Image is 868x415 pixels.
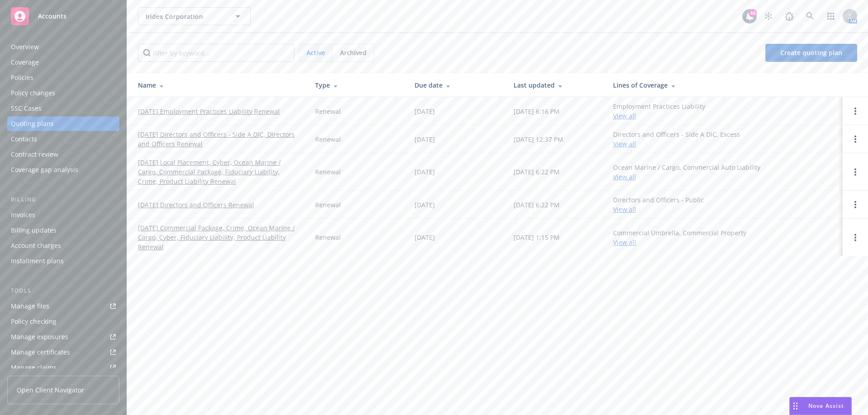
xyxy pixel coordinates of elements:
a: Coverage gap analysis [7,163,119,177]
a: Policies [7,70,119,85]
a: View all [613,140,636,148]
div: Overview [11,40,39,54]
div: Commercial Umbrella, Commercial Property [613,228,746,247]
div: Lines of Coverage [613,80,835,90]
span: Active [307,48,325,57]
a: Open options [850,232,861,243]
a: Switch app [822,7,840,25]
div: [DATE] 6:16 PM [514,107,560,116]
div: Invoices [11,208,35,222]
div: Coverage gap analysis [11,163,78,177]
div: Drag to move [790,397,801,415]
div: [DATE] 6:22 PM [514,167,560,177]
a: Contacts [7,132,119,146]
button: Iridex Corporation [138,7,251,25]
a: Manage certificates [7,345,119,359]
span: Nova Assist [808,402,844,410]
div: Account charges [11,238,61,253]
div: Renewal [315,135,341,144]
a: [DATE] Local Placement, Cyber, Ocean Marine / Cargo, Commercial Package, Fiduciary Liability, Cri... [138,158,301,186]
a: Account charges [7,238,119,253]
div: Billing updates [11,223,57,238]
a: Open options [850,134,861,145]
a: Manage claims [7,360,119,375]
span: Accounts [38,13,66,20]
a: Policy checking [7,314,119,329]
div: Directors and Officers - Public [613,195,704,214]
div: Manage claims [11,360,57,375]
a: View all [613,173,636,181]
div: Policy changes [11,86,55,100]
span: Iridex Corporation [146,12,224,21]
div: SSC Cases [11,101,42,116]
div: Last updated [514,80,599,90]
a: [DATE] Directors and Officers - Side A DIC, Directors and Officers Renewal [138,130,301,149]
div: Renewal [315,167,341,177]
a: Installment plans [7,254,119,268]
a: Overview [7,40,119,54]
div: Contract review [11,147,58,162]
div: Quoting plans [11,117,54,131]
a: Quoting plans [7,117,119,131]
a: View all [613,112,636,120]
a: View all [613,205,636,214]
a: Manage files [7,299,119,313]
a: View all [613,238,636,247]
div: [DATE] 12:37 PM [514,135,563,144]
a: [DATE] Directors and Officers Renewal [138,200,254,210]
a: [DATE] Commercial Package, Crime, Ocean Marine / Cargo, Cyber, Fiduciary Liability, Product Liabi... [138,223,301,252]
a: Report a Bug [780,7,798,25]
span: Create quoting plan [780,48,842,57]
div: [DATE] 6:22 PM [514,200,560,210]
div: Tools [7,286,119,295]
div: Manage files [11,299,49,313]
div: [DATE] 1:15 PM [514,233,560,242]
a: Invoices [7,208,119,222]
div: [DATE] [415,233,435,242]
a: Contract review [7,147,119,162]
div: Manage certificates [11,345,70,359]
div: Contacts [11,132,37,146]
a: Create quoting plan [765,44,857,62]
a: SSC Cases [7,101,119,116]
div: Renewal [315,107,341,116]
button: Nova Assist [789,397,852,415]
a: Open options [850,106,861,117]
div: Billing [7,195,119,204]
span: Archived [340,48,367,57]
a: Search [801,7,819,25]
input: Filter by keyword... [138,44,294,62]
span: Open Client Navigator [17,385,84,395]
div: Manage exposures [11,330,68,344]
div: Coverage [11,55,39,70]
div: Name [138,80,301,90]
a: Manage exposures [7,330,119,344]
div: Policies [11,70,33,85]
div: [DATE] [415,107,435,116]
div: Ocean Marine / Cargo, Commercial Auto Liability [613,163,760,182]
a: Open options [850,199,861,210]
div: [DATE] [415,135,435,144]
div: Installment plans [11,254,64,268]
div: Directors and Officers - Side A DIC, Excess [613,130,740,149]
a: Stop snowing [759,7,778,25]
div: Renewal [315,200,341,210]
a: Billing updates [7,223,119,238]
a: Open options [850,167,861,177]
div: Type [315,80,400,90]
div: 48 [749,9,757,17]
a: [DATE] Employment Practices Liability Renewal [138,107,280,116]
div: [DATE] [415,200,435,210]
a: Coverage [7,55,119,70]
div: Employment Practices Liability [613,102,705,121]
a: Policy changes [7,86,119,100]
a: Accounts [7,4,119,29]
div: Policy checking [11,314,57,329]
div: [DATE] [415,167,435,177]
div: Due date [415,80,500,90]
div: Renewal [315,233,341,242]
